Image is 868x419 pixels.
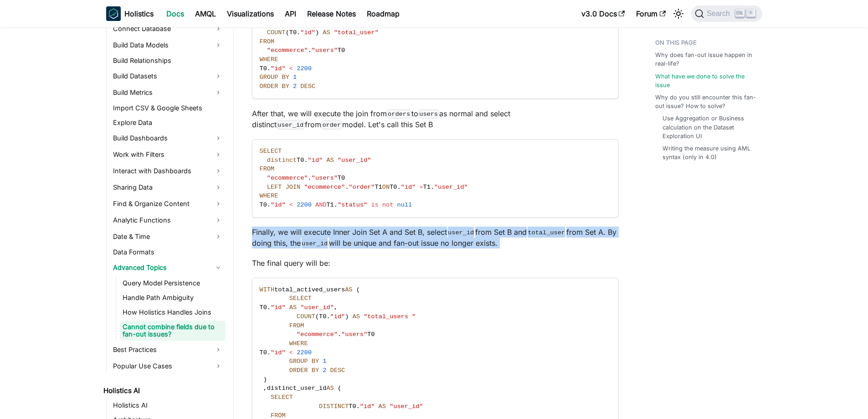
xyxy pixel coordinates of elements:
[271,349,286,356] span: "id"
[691,5,762,22] button: Search (Ctrl+K)
[326,385,334,392] span: AS
[297,202,312,208] span: 2200
[260,56,278,63] span: WHERE
[401,184,416,191] span: "id"
[655,93,757,110] a: Why do you still encounter this fan-out issue? How to solve?
[338,175,345,181] span: T0
[282,74,289,81] span: BY
[300,83,315,90] span: DESC
[260,166,275,172] span: FROM
[267,157,297,164] span: distinct
[263,376,267,383] span: )
[431,184,434,191] span: .
[323,29,330,36] span: AS
[334,29,379,36] span: "total_user"
[302,6,361,21] a: Release Notes
[382,202,393,208] span: not
[293,83,297,90] span: 2
[271,304,286,311] span: "id"
[297,29,300,36] span: .
[110,164,226,178] a: Interact with Dashboards
[110,197,226,211] a: Find & Organize Content
[120,291,226,304] a: Handle Path Ambiguity
[397,202,412,208] span: null
[252,108,619,130] p: After that, we will execute the join from to as normal and select distinct from model. Let's call...
[297,65,312,72] span: 2200
[297,157,304,164] span: T0
[312,47,338,54] span: "users"
[271,202,286,208] span: "id"
[110,246,226,259] a: Data Formats
[110,102,226,114] a: Import CSV & Google Sheets
[267,202,271,208] span: .
[124,8,154,19] b: Holistics
[110,54,226,67] a: Build Relationships
[297,313,315,320] span: COUNT
[260,65,267,72] span: T0
[263,385,267,392] span: ,
[110,213,226,228] a: Analytic Functions
[330,313,345,320] span: "id"
[345,286,352,293] span: AS
[326,157,334,164] span: AS
[397,184,401,191] span: .
[326,313,330,320] span: .
[360,403,375,410] span: "id"
[387,109,411,119] code: orders
[746,9,755,17] kbd: K
[338,202,367,208] span: "status"
[260,148,282,155] span: SELECT
[110,21,226,36] a: Connect Database
[289,295,312,302] span: SELECT
[300,304,334,311] span: "user_id"
[341,331,367,338] span: "users"
[319,313,326,320] span: T0
[267,349,271,356] span: .
[419,184,423,191] span: =
[267,184,282,191] span: LEFT
[271,394,293,401] span: SELECT
[323,358,326,365] span: 1
[267,304,271,311] span: .
[267,65,271,72] span: .
[338,331,341,338] span: .
[282,83,289,90] span: BY
[289,358,308,365] span: GROUP
[110,399,226,412] a: Holistics AI
[353,313,360,320] span: AS
[110,229,226,244] a: Date & Time
[110,85,226,100] a: Build Metrics
[286,184,301,191] span: JOIN
[297,349,312,356] span: 2200
[260,349,267,356] span: T0
[315,29,319,36] span: )
[267,385,327,392] span: distinct_user_id
[315,313,319,320] span: (
[289,65,293,72] span: <
[334,202,338,208] span: .
[221,6,279,21] a: Visualizations
[356,286,360,293] span: (
[356,403,360,410] span: .
[447,228,475,237] code: user_id
[364,313,416,320] span: "total_users "
[304,184,345,191] span: "ecommerce"
[110,342,226,357] a: Best Practices
[655,72,757,89] a: What have we done to solve the issue
[289,340,308,347] span: WHERE
[120,277,226,290] a: Query Model Persistence
[293,74,297,81] span: 1
[663,114,753,140] a: Use Aggregation or Business calculation on the Dataset Exploration UI
[308,47,312,54] span: .
[312,367,319,374] span: BY
[423,184,431,191] span: T1
[271,412,286,419] span: FROM
[321,120,342,129] code: order
[110,260,226,275] a: Advanced Topics
[390,184,397,191] span: T0
[260,192,278,199] span: WHERE
[361,6,405,21] a: Roadmap
[106,6,121,21] img: Holistics
[110,38,226,52] a: Build Data Models
[271,65,286,72] span: "id"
